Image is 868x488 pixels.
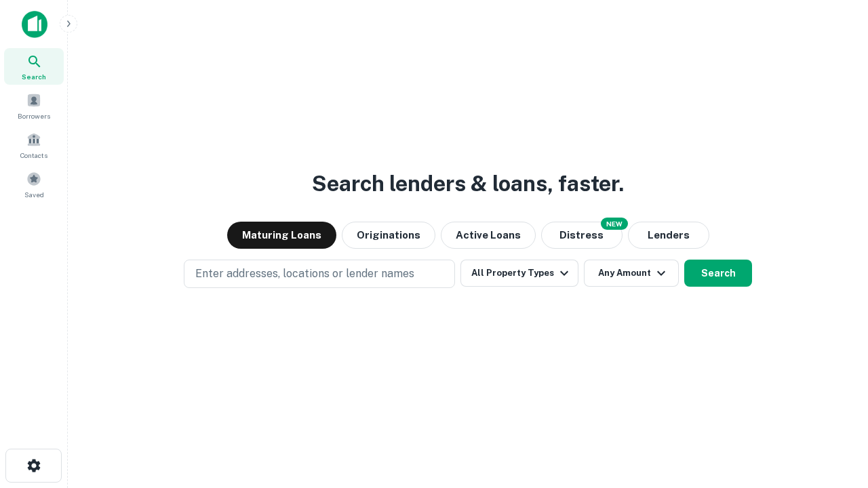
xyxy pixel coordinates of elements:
[24,189,44,200] span: Saved
[441,222,536,249] button: Active Loans
[227,222,336,249] button: Maturing Loans
[18,110,50,121] span: Borrowers
[4,48,64,85] a: Search
[4,87,64,124] a: Borrowers
[195,266,414,282] p: Enter addresses, locations or lender names
[4,127,64,163] a: Contacts
[628,222,709,249] button: Lenders
[4,166,64,203] a: Saved
[342,222,435,249] button: Originations
[541,222,623,249] button: Search distressed loans with lien and other non-mortgage details.
[800,380,868,445] iframe: Chat Widget
[601,218,628,230] div: NEW
[460,260,578,287] button: All Property Types
[184,260,455,288] button: Enter addresses, locations or lender names
[684,260,752,287] button: Search
[22,71,46,82] span: Search
[22,11,47,38] img: capitalize-icon.png
[312,167,624,200] h3: Search lenders & loans, faster.
[20,150,47,161] span: Contacts
[584,260,679,287] button: Any Amount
